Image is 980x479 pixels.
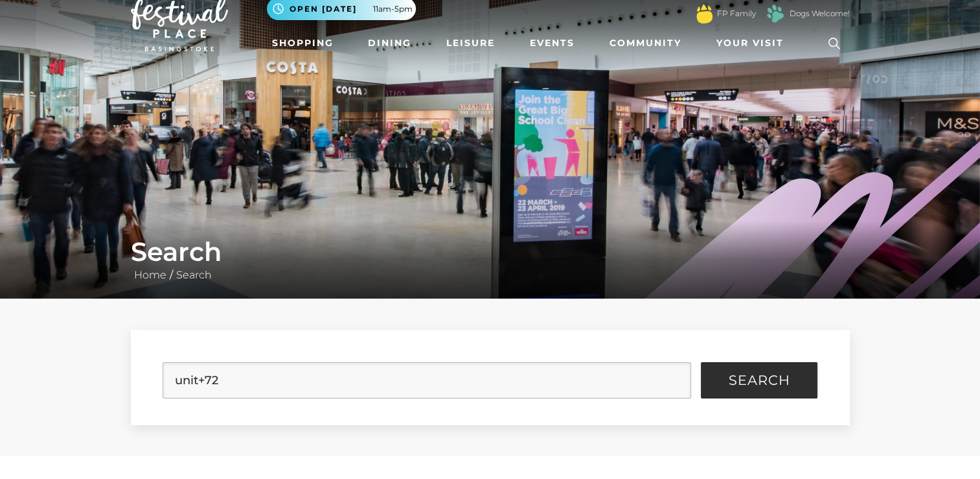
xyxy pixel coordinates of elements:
a: Dogs Welcome! [790,8,850,19]
h1: Search [131,236,850,267]
a: Community [604,31,687,55]
span: Your Visit [716,36,784,50]
span: 11am-5pm [373,3,413,15]
a: Home [131,269,170,281]
a: Your Visit [711,31,795,55]
button: Search [701,362,817,399]
span: Search [729,374,790,387]
a: FP Family [717,8,756,19]
input: Search Site [163,362,691,399]
div: / [121,236,860,283]
a: Events [525,31,580,55]
span: Open [DATE] [290,3,357,15]
a: Leisure [441,31,500,55]
a: Search [173,269,215,281]
a: Dining [363,31,416,55]
a: Shopping [267,31,339,55]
